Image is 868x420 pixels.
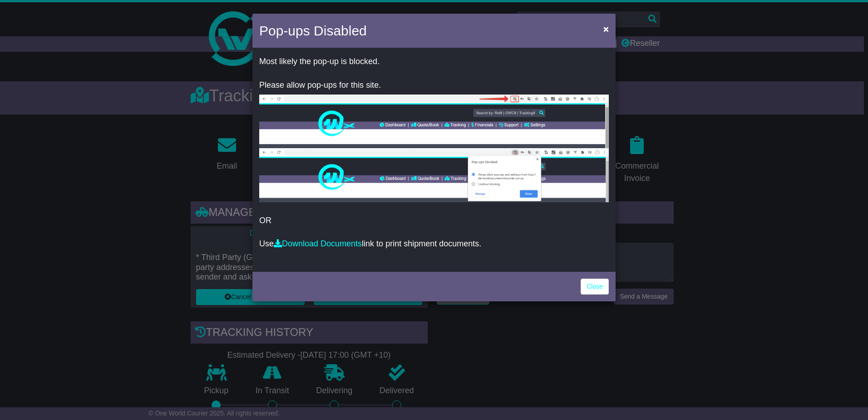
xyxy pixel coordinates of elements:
p: Most likely the pop-up is blocked. [259,57,609,67]
div: OR [252,50,616,270]
a: Download Documents [274,239,362,248]
button: Close [599,20,613,38]
a: Close [581,279,609,295]
span: × [603,24,609,34]
p: Use link to print shipment documents. [259,239,609,249]
img: allow-popup-1.png [259,95,609,148]
h4: Pop-ups Disabled [259,20,367,41]
img: allow-popup-2.png [259,148,609,202]
p: Please allow pop-ups for this site. [259,80,609,90]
